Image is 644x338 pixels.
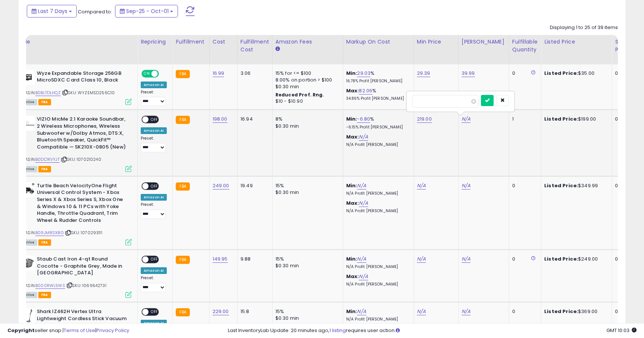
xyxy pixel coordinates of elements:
[228,327,637,334] div: Last InventoryLab Update: 20 minutes ago, requires user action.
[61,156,101,162] span: | SKU: 1070210240
[346,273,359,280] b: Max:
[37,116,127,152] b: VIZIO MicMe 2.1 Karaoke Soundbar, 2 Wireless Microphones, Wireless Subwoofer w/Dolby Atmos, DTS:X...
[357,70,370,77] a: 29.03
[346,142,408,147] p: N/A Profit [PERSON_NAME]
[346,70,408,84] div: %
[38,99,51,105] span: FBA
[615,308,627,315] div: 0.00
[346,70,357,77] b: Min:
[149,183,160,189] span: OFF
[544,182,606,189] div: $349.99
[7,327,35,334] strong: Copyright
[35,156,60,163] a: B0DC1KVYJT
[359,87,372,95] a: 82.06
[346,264,408,270] p: N/A Profit [PERSON_NAME]
[544,115,578,122] b: Listed Price:
[37,256,127,278] b: Staub Cast Iron 4-qt Round Cocotte - Graphite Grey, Made in [GEOGRAPHIC_DATA]
[275,262,337,269] div: $0.30 min
[38,7,67,15] span: Last 7 Days
[20,166,37,172] span: All listings currently available for purchase on Amazon
[343,35,414,64] th: The percentage added to the cost of goods (COGS) that forms the calculator for Min & Max prices.
[96,327,129,334] a: Privacy Policy
[346,133,359,140] b: Max:
[20,182,35,197] img: 41+0Qoq++-L._SL40_.jpg
[20,256,35,271] img: 41FPmu-c9KL._SL40_.jpg
[544,38,609,46] div: Listed Price
[141,275,167,292] div: Preset:
[417,70,430,77] a: 29.39
[512,308,535,315] div: 0
[346,308,357,315] b: Min:
[346,96,408,101] p: 34.86% Profit [PERSON_NAME]
[35,90,61,96] a: B0BLTDLHQZ
[66,283,106,288] span: | SKU: 1069542731
[27,5,77,17] button: Last 7 Days
[346,125,408,130] p: -6.15% Profit [PERSON_NAME]
[142,70,152,77] span: ON
[240,116,267,122] div: 16.94
[275,83,337,90] div: $0.30 min
[346,182,357,189] b: Min:
[357,115,370,123] a: -6.80
[62,90,115,96] span: | SKU: WYZEMSD256C10
[141,127,167,134] div: Amazon AI
[176,182,189,191] small: FBA
[149,309,160,315] span: OFF
[346,115,357,122] b: Min:
[20,70,132,105] div: ASIN:
[615,256,627,262] div: 0.00
[346,38,411,46] div: Markup on Cost
[346,79,408,84] p: 16.78% Profit [PERSON_NAME]
[512,38,538,54] div: Fulfillable Quantity
[275,92,324,98] b: Reduced Prof. Rng.
[544,70,578,77] b: Listed Price:
[38,166,51,172] span: FBA
[78,8,112,15] span: Compared to:
[346,282,408,287] p: N/A Profit [PERSON_NAME]
[37,182,127,226] b: Turtle Beach VelocityOne Flight Universal Control System - Xbox Series X & Xbox Series S, Xbox On...
[275,77,337,83] div: 8.00% on portion > $100
[149,256,160,263] span: OFF
[359,133,368,141] a: N/A
[141,194,167,201] div: Amazon AI
[615,182,627,189] div: 0.00
[346,200,359,207] b: Max:
[346,255,357,262] b: Min:
[20,70,35,85] img: 313NEY9CHBL._SL40_.jpg
[275,182,337,189] div: 15%
[357,182,366,189] a: N/A
[158,70,170,77] span: OFF
[176,70,189,78] small: FBA
[606,327,637,334] span: 2025-10-9 10:03 GMT
[141,90,167,106] div: Preset:
[615,70,627,77] div: 0.00
[275,38,340,46] div: Amazon Fees
[329,327,346,334] a: 1 listing
[512,70,535,77] div: 0
[462,308,471,315] a: N/A
[275,308,337,315] div: 15%
[544,256,606,262] div: $249.00
[544,116,606,122] div: $199.00
[275,315,337,322] div: $0.30 min
[20,239,37,246] span: All listings currently available for purchase on Amazon
[115,5,178,17] button: Sep-25 - Oct-01
[544,308,606,315] div: $369.00
[417,115,432,123] a: 219.00
[240,308,267,315] div: 15.8
[213,308,229,315] a: 229.00
[550,24,618,31] div: Displaying 1 to 25 of 39 items
[65,230,102,236] span: | SKU: 1070293111
[615,38,630,54] div: Ship Price
[346,87,359,94] b: Max:
[275,98,337,105] div: $10 - $10.90
[37,70,127,86] b: Wyze Expandable Storage 256GB MicroSDXC Card Class 10, Black
[462,70,475,77] a: 39.99
[141,136,167,153] div: Preset:
[18,38,134,46] div: Title
[213,182,229,189] a: 249.00
[346,208,408,214] p: N/A Profit [PERSON_NAME]
[141,82,167,88] div: Amazon AI
[512,182,535,189] div: 0
[275,189,337,196] div: $0.30 min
